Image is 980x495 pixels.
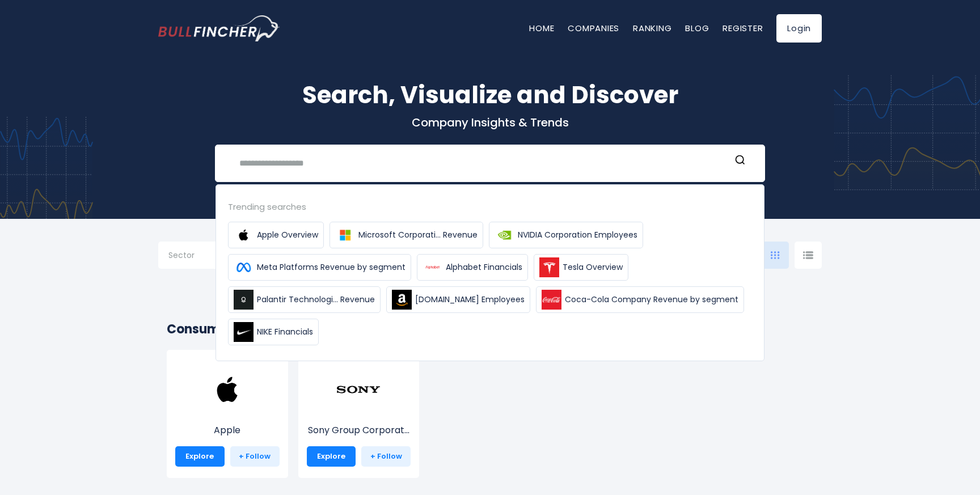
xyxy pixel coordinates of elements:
img: icon-comp-list-view.svg [803,251,813,259]
span: NIKE Financials [257,326,313,338]
a: Explore [307,446,356,467]
img: SONY.png [336,367,381,412]
a: Blog [685,22,709,34]
a: + Follow [361,446,411,467]
div: Trending searches [228,200,752,213]
a: [DOMAIN_NAME] Employees [386,286,530,313]
a: Tesla Overview [534,254,628,281]
span: [DOMAIN_NAME] Employees [415,294,525,306]
a: Register [723,22,763,34]
a: Microsoft Corporati... Revenue [330,222,483,248]
span: Microsoft Corporati... Revenue [358,229,478,241]
span: Apple Overview [257,229,318,241]
span: Coca-Cola Company Revenue by segment [565,294,738,306]
span: NVIDIA Corporation Employees [518,229,637,241]
button: Search [733,154,747,169]
a: Alphabet Financials [417,254,528,281]
p: Sony Group Corporation [307,424,411,437]
span: Sector [168,250,195,260]
span: Palantir Technologi... Revenue [257,294,375,306]
a: Companies [568,22,619,34]
a: Home [529,22,554,34]
p: Apple [175,424,280,437]
img: icon-comp-grid.svg [771,251,780,259]
a: Palantir Technologi... Revenue [228,286,381,313]
a: Login [776,14,822,43]
h2: Consumer Electronics [167,320,813,339]
a: Go to homepage [158,15,280,41]
a: Coca-Cola Company Revenue by segment [536,286,744,313]
a: + Follow [230,446,280,467]
a: NVIDIA Corporation Employees [489,222,643,248]
h1: Search, Visualize and Discover [158,77,822,113]
img: bullfincher logo [158,15,280,41]
a: Meta Platforms Revenue by segment [228,254,411,281]
img: AAPL.png [205,367,250,412]
span: Meta Platforms Revenue by segment [257,261,405,273]
a: Apple [175,388,280,437]
span: Tesla Overview [563,261,623,273]
a: Explore [175,446,225,467]
a: NIKE Financials [228,319,319,345]
input: Selection [168,246,241,266]
a: Ranking [633,22,671,34]
a: Apple Overview [228,222,324,248]
span: Alphabet Financials [446,261,522,273]
p: Company Insights & Trends [158,115,822,130]
a: Sony Group Corporat... [307,388,411,437]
